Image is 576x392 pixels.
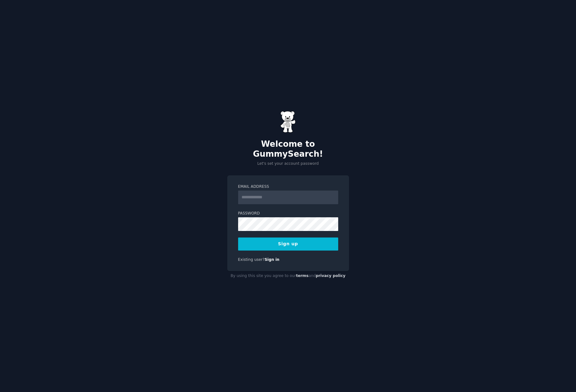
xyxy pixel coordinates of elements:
a: Sign in [265,257,279,262]
span: Existing user? [238,257,265,262]
p: Let's set your account password [227,161,349,167]
h2: Welcome to GummySearch! [227,139,349,159]
a: privacy policy [316,274,346,278]
a: terms [296,274,308,278]
div: By using this site you agree to our and [227,271,349,281]
label: Email Address [238,184,338,190]
button: Sign up [238,238,338,251]
label: Password [238,211,338,216]
img: Gummy Bear [280,111,296,133]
